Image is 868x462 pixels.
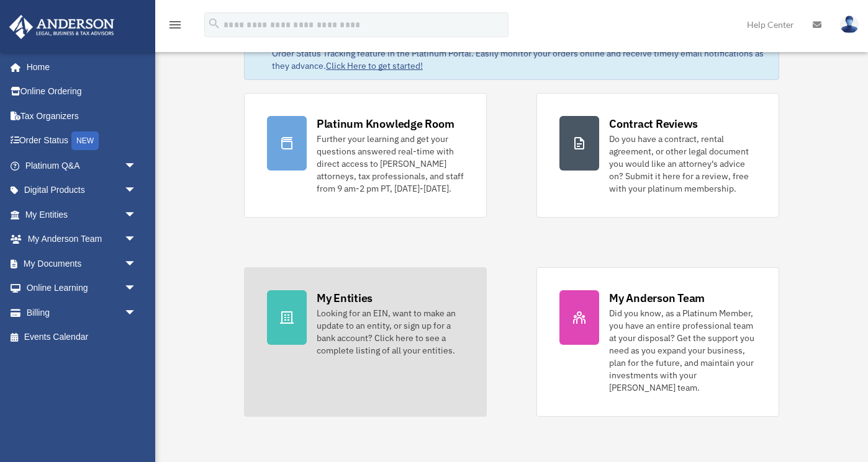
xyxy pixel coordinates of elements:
a: Online Learningarrow_drop_down [9,276,155,301]
i: menu [168,17,183,32]
i: search [207,17,221,30]
div: Do you have a contract, rental agreement, or other legal document you would like an attorney's ad... [609,133,756,195]
div: Platinum Knowledge Room [317,116,454,131]
span: arrow_drop_down [124,276,149,301]
a: Events Calendar [9,325,155,350]
div: Based on your feedback, we're thrilled to announce the launch of our new Order Status Tracking fe... [272,35,769,72]
div: My Anderson Team [609,290,705,306]
a: Contract Reviews Do you have a contract, rental agreement, or other legal document you would like... [536,93,779,218]
a: Online Ordering [9,79,155,104]
div: NEW [71,131,99,150]
span: arrow_drop_down [124,178,149,203]
a: My Entities Looking for an EIN, want to make an update to an entity, or sign up for a bank accoun... [244,267,487,417]
img: User Pic [840,16,859,33]
a: menu [168,22,183,32]
a: My Entitiesarrow_drop_down [9,202,155,227]
span: arrow_drop_down [124,300,149,326]
span: arrow_drop_down [124,202,149,228]
a: Tax Organizers [9,104,155,128]
a: Digital Productsarrow_drop_down [9,178,155,203]
div: My Entities [317,290,373,306]
a: Home [9,55,149,79]
span: arrow_drop_down [124,153,149,179]
span: arrow_drop_down [124,251,149,277]
div: Looking for an EIN, want to make an update to an entity, or sign up for a bank account? Click her... [317,307,464,357]
span: arrow_drop_down [124,227,149,252]
a: Billingarrow_drop_down [9,300,155,325]
a: My Anderson Teamarrow_drop_down [9,227,155,252]
div: Further your learning and get your questions answered real-time with direct access to [PERSON_NAM... [317,133,464,195]
a: Platinum Q&Aarrow_drop_down [9,153,155,178]
a: My Documentsarrow_drop_down [9,251,155,276]
a: Click Here to get started! [326,60,423,71]
a: Platinum Knowledge Room Further your learning and get your questions answered real-time with dire... [244,93,487,218]
img: Anderson Advisors Platinum Portal [6,15,118,39]
div: Contract Reviews [609,116,698,131]
a: Order StatusNEW [9,128,155,154]
div: Did you know, as a Platinum Member, you have an entire professional team at your disposal? Get th... [609,307,756,394]
a: My Anderson Team Did you know, as a Platinum Member, you have an entire professional team at your... [536,267,779,417]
